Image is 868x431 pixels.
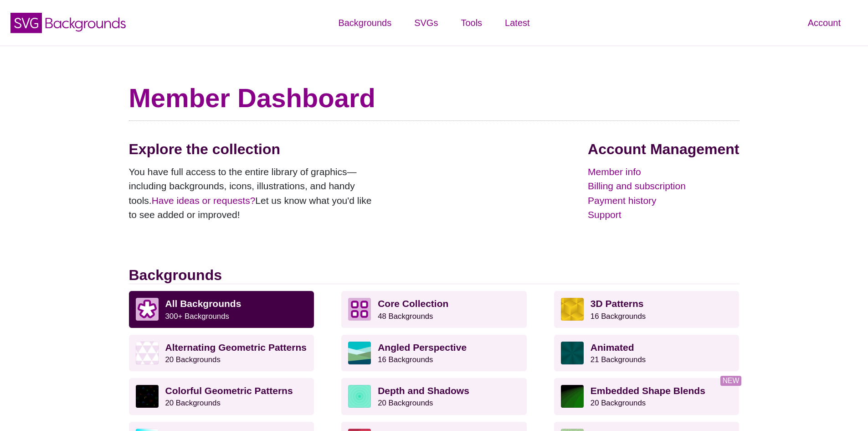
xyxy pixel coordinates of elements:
a: Member info [588,165,739,179]
strong: Colorful Geometric Patterns [165,385,293,396]
a: Billing and subscription [588,179,739,193]
img: green layered rings within rings [348,385,371,408]
img: light purple and white alternating triangle pattern [136,342,159,364]
a: Tools [449,9,493,36]
a: Backgrounds [327,9,403,36]
strong: All Backgrounds [165,298,241,309]
img: green to black rings rippling away from corner [561,385,584,408]
strong: 3D Patterns [591,298,644,309]
a: All Backgrounds 300+ Backgrounds [129,291,314,327]
strong: Animated [591,342,634,353]
small: 16 Backgrounds [591,312,646,321]
a: Animated21 Backgrounds [554,335,740,371]
small: 300+ Backgrounds [165,312,229,321]
small: 48 Backgrounds [378,312,433,321]
a: Latest [493,9,541,36]
h2: Explore the collection [129,140,380,158]
img: a rainbow pattern of outlined geometric shapes [136,385,159,408]
img: fancy golden cube pattern [561,298,584,321]
strong: Alternating Geometric Patterns [165,342,307,353]
a: Core Collection 48 Backgrounds [341,291,527,327]
a: 3D Patterns16 Backgrounds [554,291,740,327]
strong: Embedded Shape Blends [591,385,705,396]
small: 20 Backgrounds [591,399,646,407]
p: You have full access to the entire library of graphics—including backgrounds, icons, illustration... [129,165,380,222]
a: Payment history [588,193,739,208]
img: abstract landscape with sky mountains and water [348,342,371,364]
a: Depth and Shadows20 Backgrounds [341,378,527,415]
small: 21 Backgrounds [591,355,646,364]
small: 20 Backgrounds [165,399,221,407]
small: 20 Backgrounds [165,355,221,364]
strong: Angled Perspective [378,342,467,353]
a: Embedded Shape Blends20 Backgrounds [554,378,740,415]
a: SVGs [403,9,449,36]
a: Account [796,9,852,36]
img: green rave light effect animated background [561,342,584,364]
strong: Depth and Shadows [378,385,469,396]
strong: Core Collection [378,298,448,309]
h2: Account Management [588,140,739,158]
a: Colorful Geometric Patterns20 Backgrounds [129,378,314,415]
a: Have ideas or requests? [152,195,256,206]
small: 16 Backgrounds [378,355,433,364]
h2: Backgrounds [129,266,740,284]
h1: Member Dashboard [129,82,740,114]
a: Support [588,208,739,222]
small: 20 Backgrounds [378,399,433,407]
a: Angled Perspective16 Backgrounds [341,335,527,371]
a: Alternating Geometric Patterns20 Backgrounds [129,335,314,371]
